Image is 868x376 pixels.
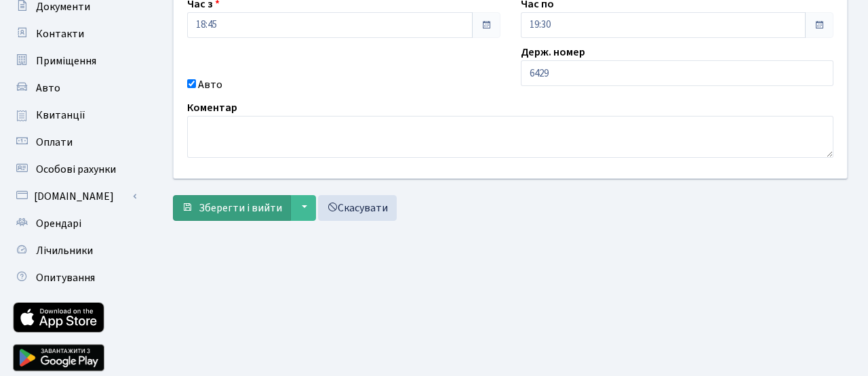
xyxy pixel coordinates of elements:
label: Коментар [187,100,237,116]
span: Авто [36,81,60,96]
span: Квитанції [36,108,85,123]
a: Особові рахунки [7,156,142,183]
label: Держ. номер [521,44,585,60]
a: Авто [7,75,142,102]
a: [DOMAIN_NAME] [7,183,142,210]
span: Орендарі [36,216,81,231]
span: Зберегти і вийти [199,201,282,215]
a: Скасувати [318,195,397,221]
span: Особові рахунки [36,162,116,177]
span: Лічильники [36,243,93,258]
span: Оплати [36,135,73,150]
label: Авто [198,77,222,93]
a: Приміщення [7,47,142,75]
input: AA0001AA [521,60,834,86]
a: Оплати [7,129,142,156]
a: Орендарі [7,210,142,237]
span: Контакти [36,26,84,41]
span: Опитування [36,270,95,285]
a: Лічильники [7,237,142,264]
a: Опитування [7,264,142,291]
button: Зберегти і вийти [173,195,291,221]
span: Приміщення [36,54,96,68]
a: Квитанції [7,102,142,129]
a: Контакти [7,20,142,47]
